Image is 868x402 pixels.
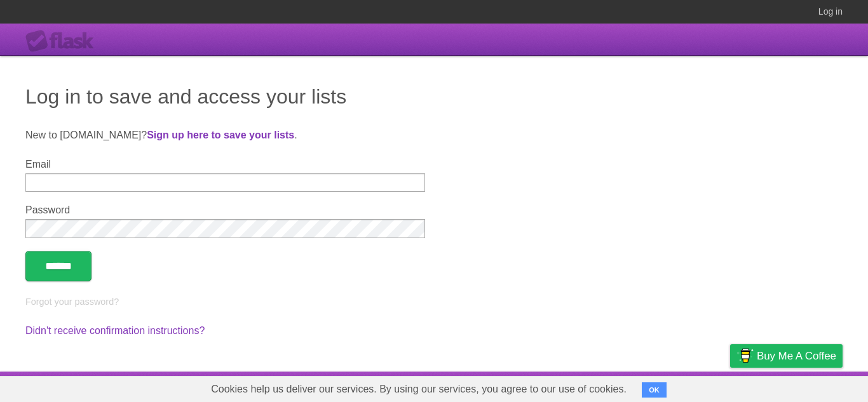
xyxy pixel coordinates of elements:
[25,128,843,143] p: New to [DOMAIN_NAME]? .
[198,377,639,402] span: Cookies help us deliver our services. By using our services, you agree to our use of cookies.
[642,382,667,398] button: OK
[763,375,843,399] a: Suggest a feature
[25,81,843,112] h1: Log in to save and access your lists
[603,375,654,399] a: Developers
[714,375,747,399] a: Privacy
[25,159,425,170] label: Email
[561,375,588,399] a: About
[757,345,836,367] span: Buy me a coffee
[25,297,119,307] a: Forgot your password?
[730,344,843,368] a: Buy me a coffee
[25,30,102,53] div: Flask
[670,375,698,399] a: Terms
[25,325,205,336] a: Didn't receive confirmation instructions?
[736,345,754,366] img: Buy me a coffee
[147,130,294,140] a: Sign up here to save your lists
[25,204,425,216] label: Password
